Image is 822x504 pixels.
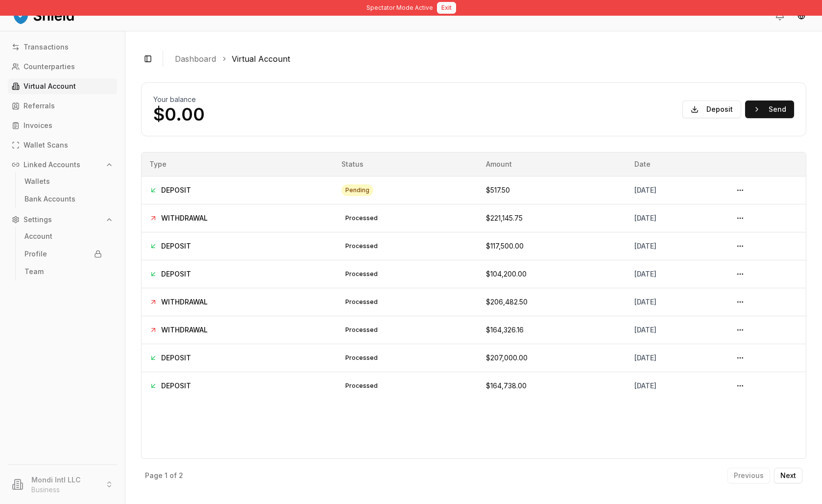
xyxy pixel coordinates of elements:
th: Status [334,152,479,176]
a: Referrals [8,98,117,114]
a: Bank Accounts [21,191,106,207]
a: Team [21,264,106,279]
div: [DATE] [634,353,717,363]
span: WITHDRAWAL [161,213,208,223]
h2: Your balance [153,95,205,104]
div: processed [341,380,382,392]
a: Dashboard [175,53,216,65]
div: [DATE] [634,297,717,307]
nav: breadcrumb [175,53,798,65]
a: Wallet Scans [8,137,117,153]
p: 1 [165,472,168,479]
p: Wallet Scans [24,142,68,149]
div: processed [341,212,382,224]
span: DEPOSIT [161,269,191,279]
span: DEPOSIT [161,353,191,363]
div: [DATE] [634,241,717,251]
span: DEPOSIT [161,241,191,251]
span: $517.50 [486,186,510,194]
p: Virtual Account [24,83,76,90]
span: $207,000.00 [486,353,528,362]
button: Settings [8,212,117,227]
p: Referrals [24,102,55,109]
a: Invoices [8,118,117,133]
span: $206,482.50 [486,298,528,306]
p: Account [24,233,52,240]
p: Invoices [24,122,52,129]
span: DEPOSIT [161,185,191,195]
th: Date [627,152,725,176]
a: Profile [21,246,106,262]
p: Page [145,472,163,479]
a: Counterparties [8,59,117,75]
p: Bank Accounts [24,196,75,202]
p: 2 [179,472,183,479]
span: Spectator Mode Active [366,4,433,12]
th: Amount [478,152,627,176]
div: [DATE] [634,269,717,279]
p: Counterparties [24,63,75,70]
span: $104,200.00 [486,270,527,278]
p: Settings [24,216,52,223]
div: [DATE] [634,325,717,335]
button: Next [774,468,802,483]
p: Profile [24,251,47,257]
span: DEPOSIT [161,381,191,391]
span: $164,326.16 [486,326,524,334]
p: Wallets [24,178,50,185]
button: Send [745,101,794,118]
span: $221,145.75 [486,214,523,222]
span: WITHDRAWAL [161,325,208,335]
div: processed [341,324,382,336]
div: pending [341,184,373,196]
p: Transactions [24,44,69,50]
a: Wallets [21,174,106,189]
p: Team [24,268,44,275]
a: Transactions [8,39,117,55]
div: [DATE] [634,185,717,195]
a: Virtual Account [8,78,117,94]
span: WITHDRAWAL [161,297,208,307]
div: processed [341,268,382,280]
button: Exit [437,2,456,14]
div: [DATE] [634,213,717,223]
a: Account [21,228,106,244]
button: Deposit [682,101,741,118]
div: processed [341,352,382,364]
span: $164,738.00 [486,381,527,390]
div: [DATE] [634,381,717,391]
p: Linked Accounts [24,161,80,168]
div: processed [341,296,382,308]
p: $0.00 [153,104,205,124]
p: Next [780,472,796,479]
a: Virtual Account [232,53,290,65]
button: Linked Accounts [8,157,117,173]
span: $117,500.00 [486,242,524,250]
p: of [169,472,177,479]
th: Type [142,152,334,176]
div: processed [341,240,382,252]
